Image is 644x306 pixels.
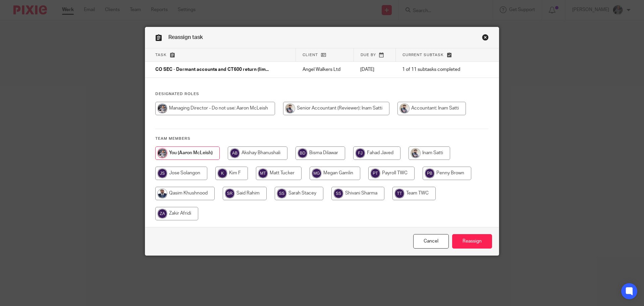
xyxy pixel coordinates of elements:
[395,62,476,78] td: 1 of 11 subtasks completed
[361,53,376,57] span: Due by
[155,91,489,97] h4: Designated Roles
[402,53,444,57] span: Current subtask
[360,66,389,73] p: [DATE]
[482,34,489,43] a: Close this dialog window
[155,136,489,141] h4: Team members
[413,234,449,249] a: Close this dialog window
[155,68,269,72] span: CO SEC - Dormant accounts and CT600 return (lim...
[303,53,318,57] span: Client
[452,234,492,249] input: Reassign
[303,66,347,73] p: Angel Walkers Ltd
[155,53,167,57] span: Task
[168,35,203,40] span: Reassign task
